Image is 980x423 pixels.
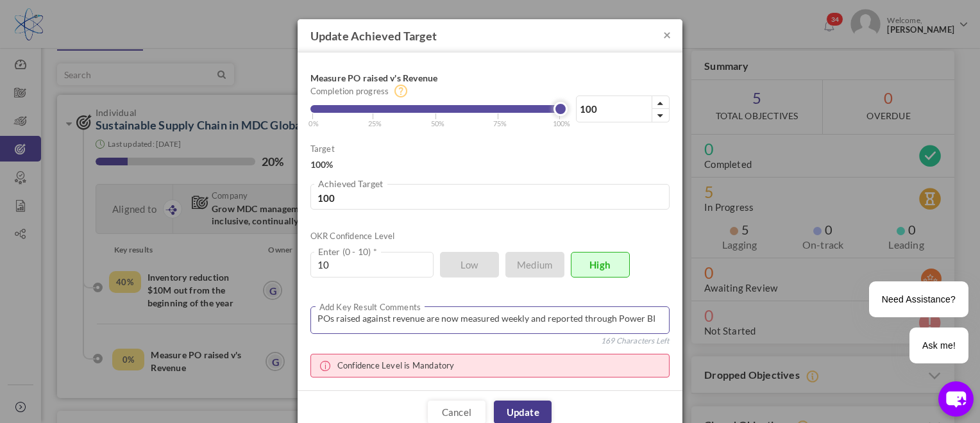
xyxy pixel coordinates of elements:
[310,229,395,242] label: OKR Confidence Level
[337,360,663,371] p: Confidence Level is Mandatory
[938,381,974,417] button: chat-button
[435,109,445,129] span: |
[298,19,682,53] h4: Update Achieved Target
[869,281,968,317] div: Need Assistance?
[308,119,318,128] small: 0%
[372,109,382,129] span: |
[312,109,318,129] span: |
[497,109,507,129] span: |
[553,119,571,128] small: 100%
[559,109,571,129] span: |
[310,105,561,113] div: Completed Percentage
[493,119,507,128] small: 75%
[310,159,334,170] span: 100%
[601,335,670,347] span: 169 Characters Left
[431,119,445,128] small: 50%
[310,142,335,155] label: Target
[310,72,561,85] h4: Measure PO raised v's Revenue
[909,328,968,363] div: Ask me!
[368,119,382,128] small: 25%
[316,301,425,313] label: Add Key Result Comments
[663,28,671,41] button: ×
